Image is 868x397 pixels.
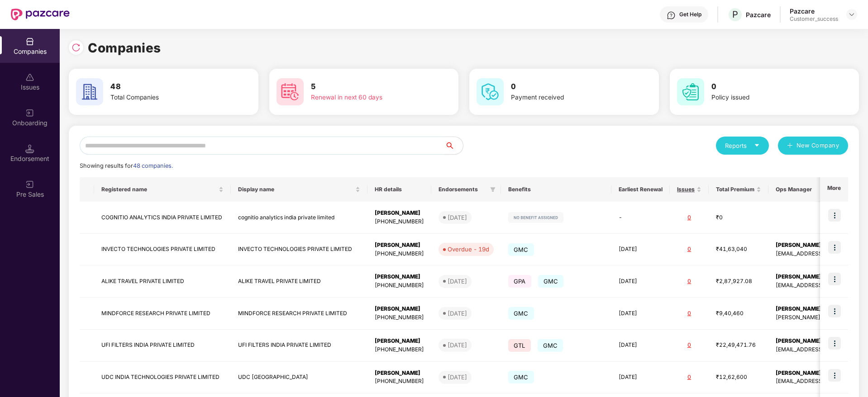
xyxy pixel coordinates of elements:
div: [DATE] [448,340,467,350]
span: GTL [508,339,531,352]
th: Issues [670,177,709,202]
div: [PHONE_NUMBER] [375,377,424,386]
div: [PHONE_NUMBER] [375,217,424,226]
td: INVECTO TECHNOLOGIES PRIVATE LIMITED [231,234,367,266]
img: svg+xml;base64,PHN2ZyB3aWR0aD0iMTQuNSIgaGVpZ2h0PSIxNC41IiB2aWV3Qm94PSIwIDAgMTYgMTYiIGZpbGw9Im5vbm... [25,144,34,153]
td: UDC INDIA TECHNOLOGIES PRIVATE LIMITED [94,362,231,394]
td: - [611,202,670,234]
td: UFI FILTERS INDIA PRIVATE LIMITED [231,330,367,362]
th: Registered name [94,177,231,202]
img: icon [828,241,841,254]
th: Benefits [501,177,611,202]
th: Earliest Renewal [611,177,670,202]
span: caret-down [754,142,760,148]
button: search [444,137,463,155]
th: Display name [231,177,367,202]
img: svg+xml;base64,PHN2ZyB4bWxucz0iaHR0cDovL3d3dy53My5vcmcvMjAwMC9zdmciIHdpZHRoPSI2MCIgaGVpZ2h0PSI2MC... [277,78,304,105]
img: svg+xml;base64,PHN2ZyBpZD0iRHJvcGRvd24tMzJ4MzIiIHhtbG5zPSJodHRwOi8vd3d3LnczLm9yZy8yMDAwL3N2ZyIgd2... [848,11,855,18]
div: [PHONE_NUMBER] [375,281,424,290]
img: icon [828,369,841,382]
td: UDC [GEOGRAPHIC_DATA] [231,362,367,394]
span: GMC [508,307,534,320]
div: Customer_success [790,15,838,23]
img: svg+xml;base64,PHN2ZyB3aWR0aD0iMjAiIGhlaWdodD0iMjAiIHZpZXdCb3g9IjAgMCAyMCAyMCIgZmlsbD0ibm9uZSIgeG... [25,109,34,118]
td: [DATE] [611,298,670,330]
th: More [820,177,848,202]
div: 0 [677,213,701,222]
span: GMC [538,275,564,288]
div: Overdue - 19d [448,245,489,254]
div: [PERSON_NAME] [375,369,424,378]
h3: 48 [110,81,224,93]
td: [DATE] [611,330,670,362]
span: filter [488,184,497,195]
span: Registered name [101,186,217,193]
td: [DATE] [611,265,670,298]
img: svg+xml;base64,PHN2ZyBpZD0iSGVscC0zMngzMiIgeG1sbnM9Imh0dHA6Ly93d3cudzMub3JnLzIwMDAvc3ZnIiB3aWR0aD... [667,11,676,20]
div: Pazcare [790,7,838,15]
td: ALIKE TRAVEL PRIVATE LIMITED [231,265,367,298]
td: ALIKE TRAVEL PRIVATE LIMITED [94,265,231,298]
img: svg+xml;base64,PHN2ZyBpZD0iSXNzdWVzX2Rpc2FibGVkIiB4bWxucz0iaHR0cDovL3d3dy53My5vcmcvMjAwMC9zdmciIH... [25,73,34,82]
div: ₹12,62,600 [716,373,761,382]
div: ₹41,63,040 [716,245,761,254]
div: [PHONE_NUMBER] [375,345,424,354]
div: ₹2,87,927.08 [716,277,761,286]
th: HR details [367,177,431,202]
div: 0 [677,373,701,382]
div: [DATE] [448,373,467,382]
div: [PERSON_NAME] [375,337,424,345]
span: search [444,142,463,149]
div: Renewal in next 60 days [311,93,425,103]
div: 0 [677,277,701,286]
div: [PERSON_NAME] [375,241,424,250]
div: ₹9,40,460 [716,309,761,318]
span: Display name [238,186,353,193]
div: [DATE] [448,309,467,318]
img: svg+xml;base64,PHN2ZyB4bWxucz0iaHR0cDovL3d3dy53My5vcmcvMjAwMC9zdmciIHdpZHRoPSI2MCIgaGVpZ2h0PSI2MC... [477,78,504,105]
img: svg+xml;base64,PHN2ZyB4bWxucz0iaHR0cDovL3d3dy53My5vcmcvMjAwMC9zdmciIHdpZHRoPSI2MCIgaGVpZ2h0PSI2MC... [677,78,704,105]
th: Total Premium [709,177,768,202]
h3: 0 [511,81,625,93]
img: svg+xml;base64,PHN2ZyB4bWxucz0iaHR0cDovL3d3dy53My5vcmcvMjAwMC9zdmciIHdpZHRoPSI2MCIgaGVpZ2h0PSI2MC... [76,78,103,105]
span: New Company [796,141,839,150]
img: New Pazcare Logo [11,9,70,20]
h3: 0 [711,81,825,93]
td: [DATE] [611,234,670,266]
div: [PERSON_NAME] [375,305,424,313]
img: icon [828,273,841,285]
span: Total Premium [716,186,754,193]
img: icon [828,209,841,222]
td: INVECTO TECHNOLOGIES PRIVATE LIMITED [94,234,231,266]
span: GPA [508,275,531,288]
img: icon [828,305,841,317]
span: GMC [538,339,563,352]
img: svg+xml;base64,PHN2ZyB4bWxucz0iaHR0cDovL3d3dy53My5vcmcvMjAwMC9zdmciIHdpZHRoPSIxMjIiIGhlaWdodD0iMj... [508,212,563,223]
h3: 5 [311,81,425,93]
div: [PHONE_NUMBER] [375,313,424,322]
span: GMC [508,371,534,383]
span: GMC [508,243,534,256]
div: [PHONE_NUMBER] [375,250,424,258]
div: Total Companies [110,93,224,103]
button: plusNew Company [778,137,848,155]
span: Showing results for [80,162,173,169]
h1: Companies [88,38,161,58]
span: Issues [677,186,695,193]
div: [PERSON_NAME] [375,209,424,217]
td: MINDFORCE RESEARCH PRIVATE LIMITED [94,298,231,330]
span: filter [490,187,496,192]
img: svg+xml;base64,PHN2ZyB3aWR0aD0iMjAiIGhlaWdodD0iMjAiIHZpZXdCb3g9IjAgMCAyMCAyMCIgZmlsbD0ibm9uZSIgeG... [25,180,34,189]
td: MINDFORCE RESEARCH PRIVATE LIMITED [231,298,367,330]
img: svg+xml;base64,PHN2ZyBpZD0iQ29tcGFuaWVzIiB4bWxucz0iaHR0cDovL3d3dy53My5vcmcvMjAwMC9zdmciIHdpZHRoPS... [25,37,34,46]
div: ₹22,49,471.76 [716,341,761,350]
span: Endorsements [439,186,486,193]
td: cognitio analytics india private limited [231,202,367,234]
div: Policy issued [711,93,825,103]
td: COGNITIO ANALYTICS INDIA PRIVATE LIMITED [94,202,231,234]
img: svg+xml;base64,PHN2ZyBpZD0iUmVsb2FkLTMyeDMyIiB4bWxucz0iaHR0cDovL3d3dy53My5vcmcvMjAwMC9zdmciIHdpZH... [72,43,81,52]
div: 0 [677,341,701,350]
span: 48 companies. [133,162,173,169]
div: ₹0 [716,213,761,222]
div: 0 [677,245,701,254]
